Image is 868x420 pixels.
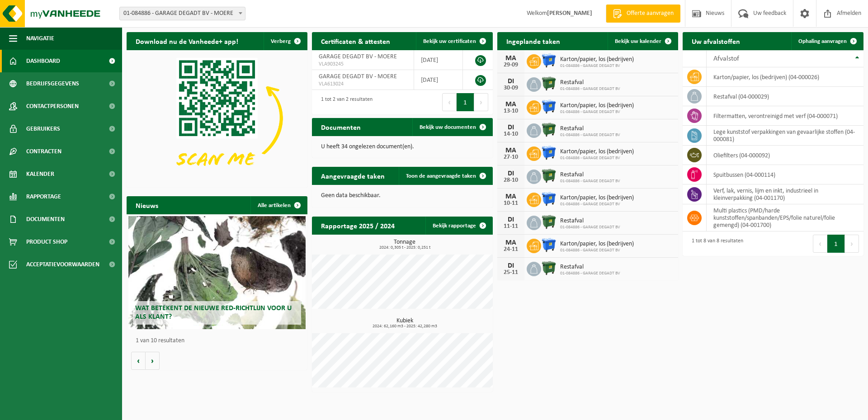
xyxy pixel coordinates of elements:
span: Bedrijfsgegevens [26,72,79,95]
img: WB-1100-HPE-BE-01 [541,237,557,253]
td: verf, lak, vernis, lijm en inkt, industrieel in kleinverpakking (04-001170) [707,184,863,204]
span: Verberg [271,38,291,44]
span: 01-084886 - GARAGE DEGADT BV [560,225,620,230]
span: Wat betekent de nieuwe RED-richtlijn voor u als klant? [135,305,292,321]
span: 01-084886 - GARAGE DEGADT BV [560,179,620,184]
a: Bekijk uw kalender [608,32,677,50]
span: Gebruikers [26,118,60,140]
div: MA [502,101,520,108]
div: MA [502,147,520,154]
td: restafval (04-000029) [707,87,863,106]
a: Offerte aanvragen [606,5,680,23]
td: oliefilters (04-000092) [707,146,863,165]
h2: Uw afvalstoffen [683,32,749,50]
td: [DATE] [414,70,463,90]
span: Toon de aangevraagde taken [406,173,476,179]
button: Previous [813,235,827,253]
span: 01-084886 - GARAGE DEGADT BV [560,248,634,253]
p: Geen data beschikbaar. [321,193,484,199]
span: Karton/papier, los (bedrijven) [560,148,634,156]
span: Restafval [560,264,620,271]
span: Documenten [26,208,65,231]
a: Wat betekent de nieuwe RED-richtlijn voor u als klant? [128,216,306,329]
div: MA [502,239,520,246]
h2: Rapportage 2025 / 2024 [312,217,404,234]
span: Karton/papier, los (bedrijven) [560,194,634,202]
div: 29-09 [502,62,520,68]
div: 28-10 [502,177,520,184]
span: 01-084886 - GARAGE DEGADT BV [560,156,634,161]
img: WB-1100-HPE-BE-01 [541,53,557,68]
button: 1 [457,93,474,111]
a: Toon de aangevraagde taken [399,167,492,185]
span: GARAGE DEGADT BV - MOERE [319,73,397,80]
div: 30-09 [502,85,520,91]
img: WB-1100-HPE-GN-01 [541,214,557,230]
span: 01-084886 - GARAGE DEGADT BV [560,202,634,207]
a: Bekijk rapportage [425,217,492,235]
span: Bekijk uw certificaten [423,38,476,44]
img: Download de VHEPlus App [127,50,307,186]
span: 01-084886 - GARAGE DEGADT BV [560,132,620,138]
h2: Nieuws [127,196,167,214]
button: Previous [442,93,457,111]
div: DI [502,78,520,85]
div: DI [502,262,520,269]
span: Afvalstof [713,55,739,62]
div: DI [502,170,520,177]
h2: Documenten [312,118,370,136]
img: WB-1100-HPE-BE-01 [541,99,557,114]
div: 24-11 [502,246,520,253]
div: 14-10 [502,131,520,137]
h2: Download nu de Vanheede+ app! [127,32,247,50]
span: Product Shop [26,231,67,253]
span: Restafval [560,217,620,225]
td: [DATE] [414,50,463,70]
p: 1 van 10 resultaten [136,338,303,344]
div: 11-11 [502,223,520,230]
a: Bekijk uw certificaten [416,32,492,50]
span: 01-084886 - GARAGE DEGADT BV - MOERE [120,7,245,20]
div: MA [502,193,520,200]
div: DI [502,124,520,131]
span: 01-084886 - GARAGE DEGADT BV - MOERE [119,7,245,20]
span: Kalender [26,163,54,185]
a: Bekijk uw documenten [412,118,492,136]
h2: Aangevraagde taken [312,167,394,184]
div: 1 tot 2 van 2 resultaten [316,92,373,112]
span: Karton/papier, los (bedrijven) [560,56,634,63]
span: Ophaling aanvragen [798,38,847,44]
button: Next [474,93,488,111]
div: 1 tot 8 van 8 resultaten [687,234,743,254]
span: 2024: 62,160 m3 - 2025: 42,280 m3 [316,324,493,329]
img: WB-1100-HPE-GN-01 [541,260,557,276]
span: Navigatie [26,27,54,50]
img: WB-1100-HPE-GN-01 [541,122,557,137]
td: multi plastics (PMD/harde kunststoffen/spanbanden/EPS/folie naturel/folie gemengd) (04-001700) [707,204,863,231]
img: WB-1100-HPE-BE-01 [541,191,557,207]
button: Volgende [146,352,160,370]
span: GARAGE DEGADT BV - MOERE [319,53,397,60]
span: Restafval [560,125,620,132]
td: filtermatten, verontreinigd met verf (04-000071) [707,106,863,126]
span: Contracten [26,140,61,163]
h2: Ingeplande taken [497,32,569,50]
div: 25-11 [502,269,520,276]
span: 01-084886 - GARAGE DEGADT BV [560,271,620,276]
button: Vorige [131,352,146,370]
div: 13-10 [502,108,520,114]
span: Rapportage [26,185,61,208]
span: Karton/papier, los (bedrijven) [560,241,634,248]
h3: Tonnage [316,239,493,250]
button: Verberg [264,32,307,50]
span: Offerte aanvragen [624,9,676,18]
span: 01-084886 - GARAGE DEGADT BV [560,63,634,69]
span: Acceptatievoorwaarden [26,253,99,276]
td: lege kunststof verpakkingen van gevaarlijke stoffen (04-000081) [707,126,863,146]
span: Dashboard [26,50,60,72]
a: Alle artikelen [250,196,307,214]
button: 1 [827,235,845,253]
span: Karton/papier, los (bedrijven) [560,102,634,109]
span: Restafval [560,79,620,86]
div: MA [502,55,520,62]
